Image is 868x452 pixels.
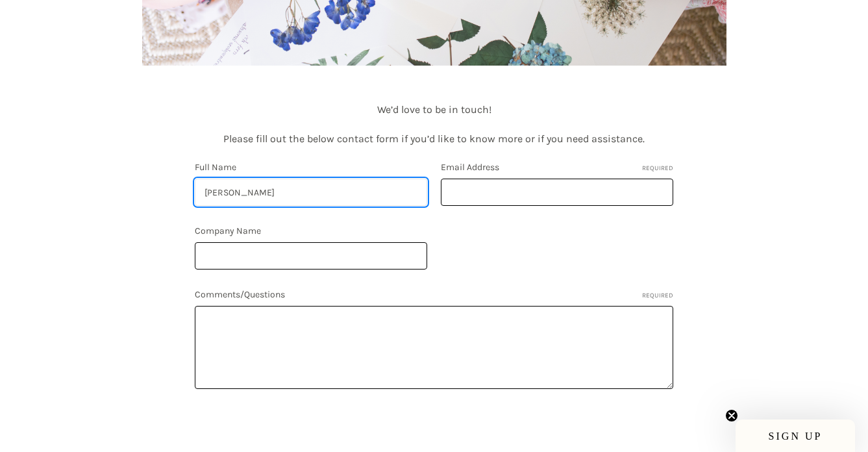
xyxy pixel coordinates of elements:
[642,164,673,173] small: Required
[642,291,673,301] small: Required
[195,160,427,174] label: Full Name
[195,224,427,238] label: Company Name
[377,103,491,116] font: We’d love to be in touch!
[441,160,673,174] label: Email Address
[736,420,855,452] div: SIGN UPClose teaser
[725,409,738,422] button: Close teaser
[223,132,645,145] font: Please fill out the below contact form if you’d like to know more or if you need assistance.
[769,431,823,442] span: SIGN UP
[195,288,673,301] label: Comments/Questions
